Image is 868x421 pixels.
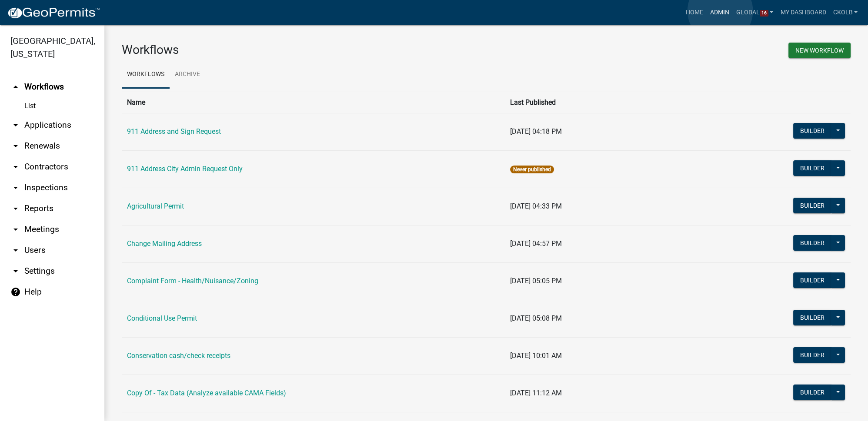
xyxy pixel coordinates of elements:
a: Copy Of - Tax Data (Analyze available CAMA Fields) [127,389,286,397]
i: arrow_drop_down [10,120,21,130]
i: arrow_drop_down [10,162,21,172]
a: Home [682,4,707,21]
i: arrow_drop_down [10,245,21,255]
button: Builder [793,123,831,139]
i: arrow_drop_down [10,182,21,193]
span: [DATE] 04:18 PM [510,127,562,136]
button: Builder [793,310,831,325]
i: arrow_drop_up [10,82,21,92]
a: Workflows [122,61,170,89]
span: 16 [760,10,768,17]
i: arrow_drop_down [10,266,21,276]
span: [DATE] 05:08 PM [510,314,562,322]
button: Builder [793,235,831,251]
a: Conditional Use Permit [127,314,197,322]
span: [DATE] 05:05 PM [510,277,562,285]
button: Builder [793,347,831,363]
h3: Workflows [122,43,480,57]
button: Builder [793,160,831,176]
a: Change Mailing Address [127,239,202,248]
th: Name [122,92,505,113]
span: [DATE] 04:33 PM [510,202,562,210]
a: Global16 [733,4,777,21]
a: ckolb [829,4,861,21]
i: arrow_drop_down [10,141,21,151]
a: Complaint Form - Health/Nuisance/Zoning [127,277,258,285]
a: 911 Address and Sign Request [127,127,221,136]
a: 911 Address City Admin Request Only [127,165,243,173]
button: Builder [793,198,831,213]
button: New Workflow [788,43,851,58]
th: Last Published [505,92,717,113]
a: My Dashboard [777,4,829,21]
button: Builder [793,385,831,400]
span: [DATE] 11:12 AM [510,389,562,397]
span: Never published [510,166,554,173]
a: Agricultural Permit [127,202,184,210]
i: arrow_drop_down [10,203,21,214]
span: [DATE] 04:57 PM [510,239,562,248]
i: arrow_drop_down [10,224,21,235]
a: Archive [170,61,205,89]
a: Conservation cash/check receipts [127,351,230,360]
i: help [10,287,21,297]
button: Builder [793,272,831,288]
span: [DATE] 10:01 AM [510,351,562,360]
a: Admin [707,4,733,21]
